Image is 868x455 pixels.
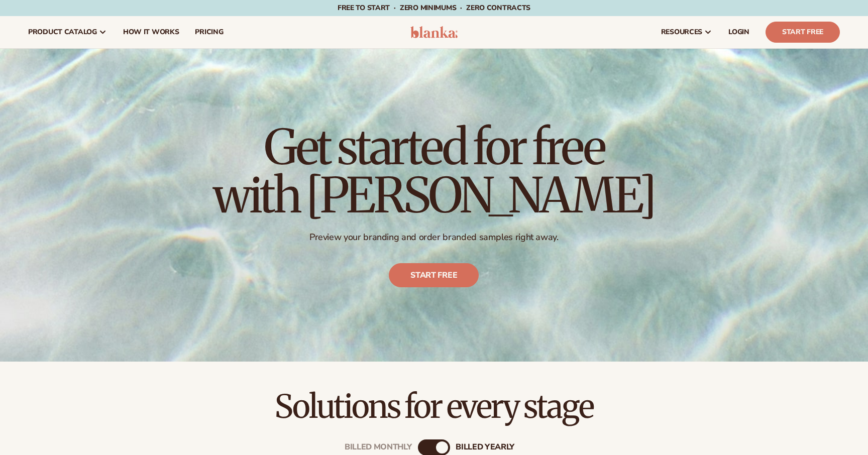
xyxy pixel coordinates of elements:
[345,442,412,452] div: Billed Monthly
[28,390,840,423] h2: Solutions for every stage
[410,26,458,38] img: logo
[720,16,757,48] a: LOGIN
[456,442,514,452] div: billed Yearly
[653,16,720,48] a: resources
[389,263,479,287] a: Start free
[766,22,840,43] a: Start Free
[728,28,749,36] span: LOGIN
[123,28,179,36] span: How It Works
[115,16,187,48] a: How It Works
[20,16,115,48] a: product catalog
[213,123,655,219] h1: Get started for free with [PERSON_NAME]
[195,28,223,36] span: pricing
[213,232,655,243] p: Preview your branding and order branded samples right away.
[187,16,231,48] a: pricing
[28,28,97,36] span: product catalog
[338,3,530,13] span: Free to start · ZERO minimums · ZERO contracts
[661,28,702,36] span: resources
